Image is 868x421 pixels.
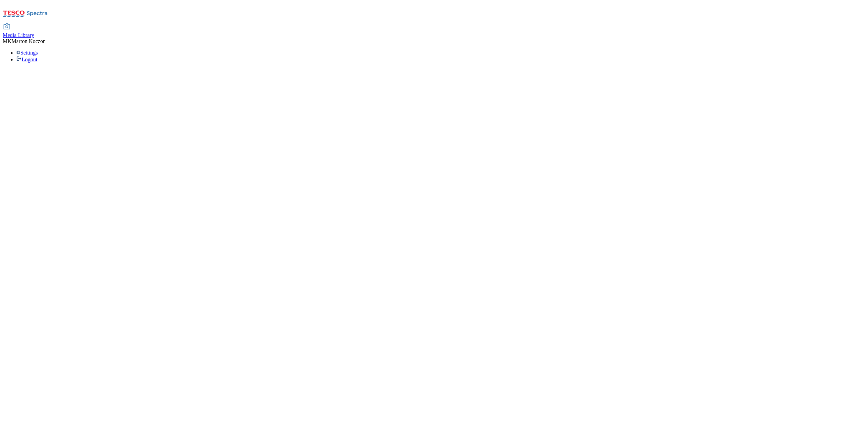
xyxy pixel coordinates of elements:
span: Marton Koczor [12,38,45,44]
span: Media Library [3,32,34,38]
a: Settings [16,50,38,56]
a: Media Library [3,24,34,38]
a: Logout [16,57,37,62]
span: MK [3,38,12,44]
